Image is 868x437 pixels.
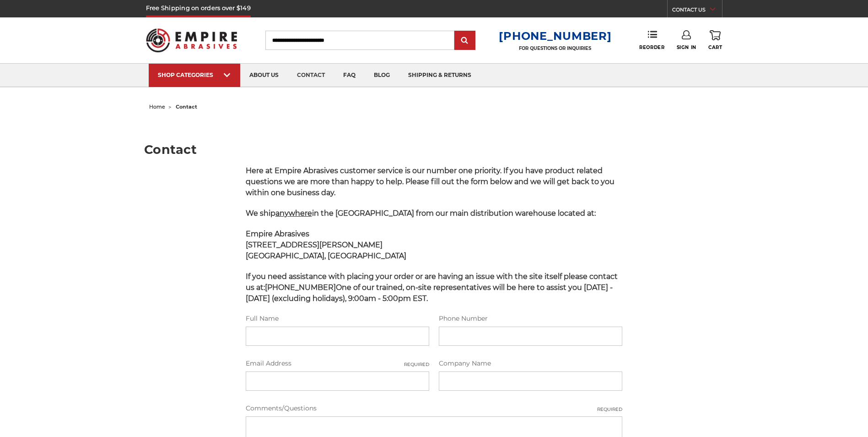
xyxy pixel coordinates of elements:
[456,32,474,50] input: Submit
[639,30,664,50] a: Reorder
[246,314,429,323] label: Full Name
[246,359,429,368] label: Email Address
[708,30,722,50] a: Cart
[404,361,429,368] small: Required
[499,45,611,51] p: FOR QUESTIONS OR INQUIRIES
[399,64,480,87] a: shipping & returns
[677,44,696,50] span: Sign In
[246,272,618,303] span: If you need assistance with placing your order or are having an issue with the site itself please...
[439,314,622,323] label: Phone Number
[334,64,365,87] a: faq
[288,64,334,87] a: contact
[597,406,622,413] small: Required
[246,240,406,260] strong: [STREET_ADDRESS][PERSON_NAME] [GEOGRAPHIC_DATA], [GEOGRAPHIC_DATA]
[639,44,664,50] span: Reorder
[246,229,309,238] span: Empire Abrasives
[275,209,312,218] span: anywhere
[144,143,724,156] h1: Contact
[499,29,611,43] a: [PHONE_NUMBER]
[365,64,399,87] a: blog
[439,359,622,368] label: Company Name
[246,209,596,218] span: We ship in the [GEOGRAPHIC_DATA] from our main distribution warehouse located at:
[265,283,336,292] strong: [PHONE_NUMBER]
[149,104,165,110] a: home
[176,104,197,110] span: contact
[240,64,288,87] a: about us
[708,44,722,50] span: Cart
[146,22,237,58] img: Empire Abrasives
[672,5,722,17] a: CONTACT US
[158,71,231,78] div: SHOP CATEGORIES
[246,166,615,197] span: Here at Empire Abrasives customer service is our number one priority. If you have product related...
[246,404,623,413] label: Comments/Questions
